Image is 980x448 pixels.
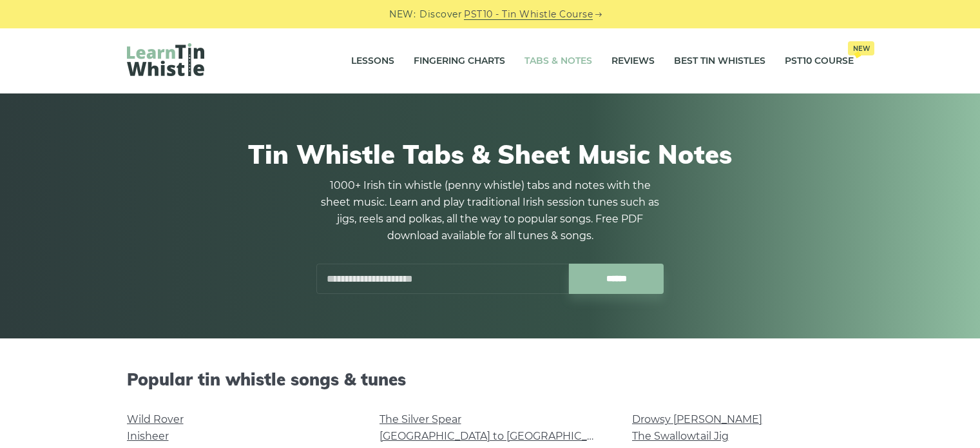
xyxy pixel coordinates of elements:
[611,45,655,77] a: Reviews
[127,430,169,442] a: Inisheer
[380,430,617,442] a: [GEOGRAPHIC_DATA] to [GEOGRAPHIC_DATA]
[848,41,874,55] span: New
[316,177,664,244] p: 1000+ Irish tin whistle (penny whistle) tabs and notes with the sheet music. Learn and play tradi...
[380,413,461,425] a: The Silver Spear
[785,45,854,77] a: PST10 CourseNew
[351,45,394,77] a: Lessons
[127,139,854,170] h1: Tin Whistle Tabs & Sheet Music Notes
[524,45,592,77] a: Tabs & Notes
[127,43,204,76] img: LearnTinWhistle.com
[127,413,184,425] a: Wild Rover
[674,45,765,77] a: Best Tin Whistles
[414,45,505,77] a: Fingering Charts
[127,369,854,389] h2: Popular tin whistle songs & tunes
[632,413,762,425] a: Drowsy [PERSON_NAME]
[632,430,729,442] a: The Swallowtail Jig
